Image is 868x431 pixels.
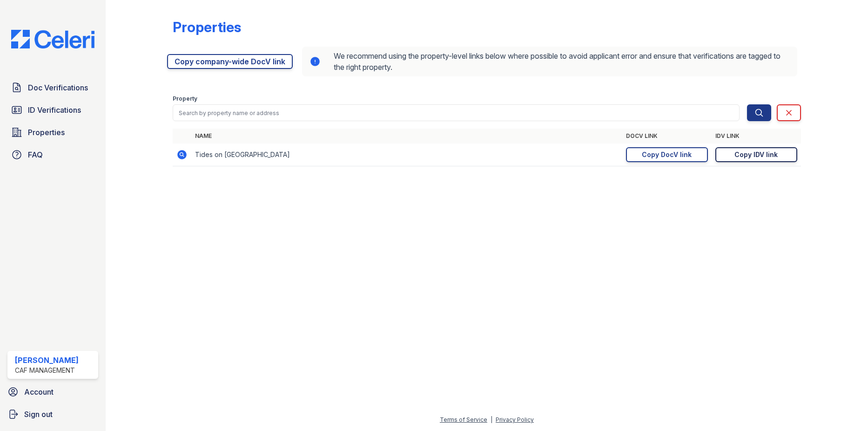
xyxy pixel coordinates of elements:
span: Properties [28,127,65,138]
a: Privacy Policy [496,416,534,423]
img: CE_Logo_Blue-a8612792a0a2168367f1c8372b55b34899dd931a85d93a1a3d3e32e68fde9ad4.png [4,30,102,48]
span: Account [24,386,54,397]
div: Copy IDV link [734,150,778,159]
td: Tides on [GEOGRAPHIC_DATA] [191,144,622,166]
a: Copy company-wide DocV link [167,54,293,69]
div: Properties [173,19,241,35]
div: CAF Management [15,366,79,375]
div: [PERSON_NAME] [15,355,79,366]
label: Property [173,95,197,103]
a: Doc Verifications [7,78,98,97]
th: IDV Link [712,129,801,144]
span: Sign out [24,409,53,420]
a: Sign out [4,405,102,424]
th: DocV Link [622,129,712,144]
div: | [491,416,492,423]
a: Copy DocV link [626,147,708,162]
input: Search by property name or address [173,104,739,121]
a: Properties [7,123,98,142]
div: Copy DocV link [642,150,692,159]
a: ID Verifications [7,101,98,119]
a: FAQ [7,145,98,164]
span: ID Verifications [28,104,81,116]
span: FAQ [28,149,43,160]
a: Copy IDV link [715,147,797,162]
th: Name [191,129,622,144]
a: Account [4,383,102,401]
span: Doc Verifications [28,82,88,93]
div: We recommend using the property-level links below where possible to avoid applicant error and ens... [302,47,797,76]
a: Terms of Service [440,416,487,423]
